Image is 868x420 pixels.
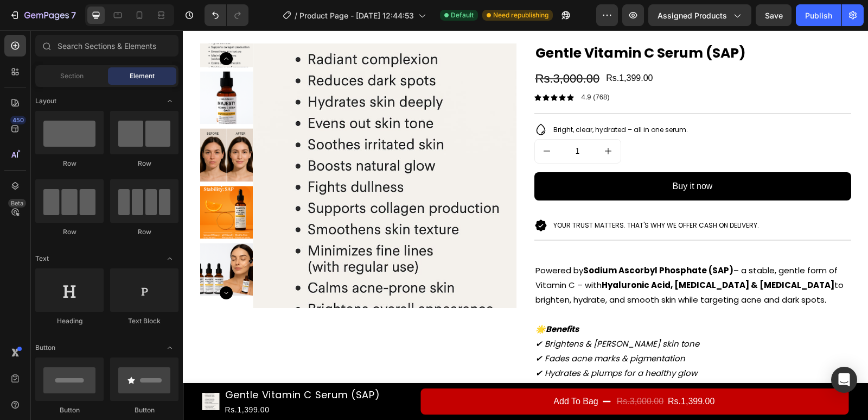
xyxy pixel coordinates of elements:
span: Text [35,254,49,264]
button: 7 [4,4,81,26]
p: YOUR TRUST MATTERS. THAT'S WHY WE OFFER CASH ON DELIVERY. [371,189,576,201]
span: Section [60,71,84,81]
span: Toggle open [161,250,178,267]
button: Publish [796,4,841,26]
div: Open Intercom Messenger [831,367,857,393]
i: ✔ Brightens & [PERSON_NAME] skin tone [353,308,516,319]
div: Text Block [110,316,178,326]
span: Assigned Products [658,10,727,21]
i: . [642,264,643,275]
p: 4.9 (768) [399,62,427,72]
strong: Benefits [363,293,396,304]
p: Bright, clear, hydrated – all in one serum. [371,93,505,105]
div: Rs.1,399.00 [484,362,533,380]
div: Add to Bag [371,363,415,379]
input: Search Sections & Elements [35,35,178,57]
div: Undo/Redo [205,4,248,26]
i: ✔ Safe & effective for all skin types [353,352,492,363]
strong: Sodium Ascorbyl Phosphate (SAP) [400,234,551,246]
div: 450 [10,116,26,124]
span: Toggle open [161,339,178,356]
i: ✔ Hydrates & plumps for a healthy glow [353,337,514,348]
span: Button [35,343,55,353]
button: Carousel Next Arrow [37,256,50,269]
span: Layout [35,96,56,106]
h2: Gentle Vitamin C Serum (SAP) [352,13,668,33]
span: Need republishing [493,10,548,20]
div: Row [35,227,104,237]
button: decrement [352,109,376,133]
div: Buy it now [490,148,530,164]
div: Row [110,159,178,168]
i: ✔ Fades acne marks & pigmentation [353,322,502,334]
strong: Hyaluronic Acid, [MEDICAL_DATA] & [MEDICAL_DATA] [419,249,652,260]
div: Heading [35,316,104,326]
button: Add to Bag [238,358,666,385]
p: 7 [71,9,76,22]
div: Button [35,405,104,415]
button: Carousel Back Arrow [37,22,50,35]
div: Row [110,227,178,237]
button: Assigned Products [648,4,751,26]
div: Rs.3,000.00 [433,362,482,380]
div: Rs.1,399.00 [422,39,471,57]
span: Save [765,11,783,20]
div: Publish [805,10,832,21]
button: increment [413,109,438,133]
input: quantity [376,109,413,133]
span: Default [451,10,474,20]
button: Buy it now [352,142,668,171]
span: Toggle open [161,92,178,110]
div: Beta [8,199,26,208]
div: Rs.3,000.00 [352,36,418,60]
span: / [295,10,297,21]
span: Element [130,71,155,81]
div: Row [35,159,104,168]
p: Powered by – a stable, gentle form of Vitamin C – with to brighten, hydrate, and smooth skin whil... [353,233,667,277]
i: 🌟 [353,293,396,304]
div: Button [110,405,178,415]
iframe: Design area [183,30,868,420]
button: Save [756,4,792,26]
span: Product Page - [DATE] 12:44:53 [299,10,414,21]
